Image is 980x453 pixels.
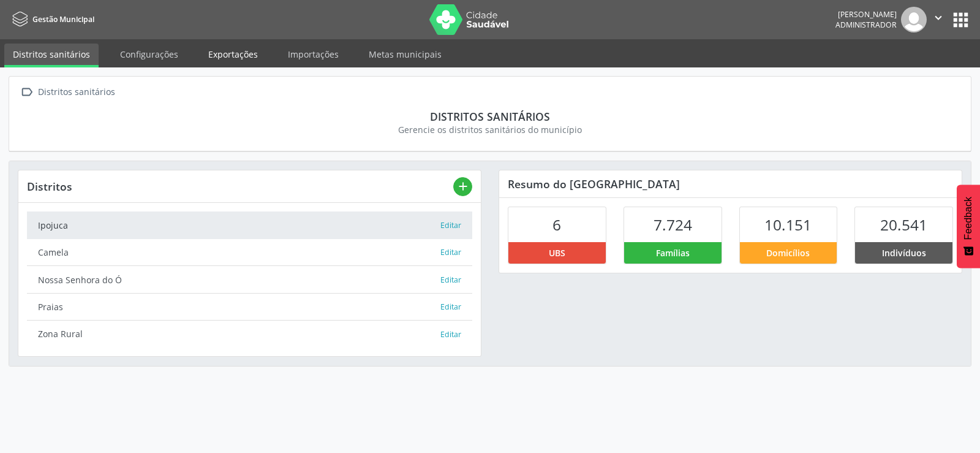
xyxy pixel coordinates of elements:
div: Distritos [27,180,453,193]
a: Ipojuca Editar [27,211,472,238]
a:  Distritos sanitários [18,83,117,101]
div: Distritos sanitários [36,83,117,101]
span: Administrador [835,20,897,30]
i: add [456,180,470,193]
a: Nossa Senhora do Ó Editar [27,266,472,293]
button: Editar [440,329,462,341]
a: Camela Editar [27,239,472,266]
div: Nossa Senhora do Ó [38,273,440,286]
button: Editar [440,274,462,286]
img: img [901,7,927,32]
span: 7.724 [654,215,692,235]
a: Praias Editar [27,294,472,321]
span: UBS [549,246,565,259]
span: Feedback [963,197,974,240]
i:  [932,11,945,25]
button: Feedback - Mostrar pesquisa [957,185,980,268]
button: Editar [440,246,462,259]
a: Gestão Municipal [9,9,94,29]
div: Gerencie os distritos sanitários do município [26,123,954,136]
span: 10.151 [764,215,812,235]
span: 6 [552,215,561,235]
div: [PERSON_NAME] [835,9,897,20]
button:  [927,7,950,32]
a: Distritos sanitários [4,44,99,67]
button: apps [950,9,971,31]
span: 20.541 [880,215,927,235]
i:  [18,83,36,101]
button: add [453,177,472,196]
div: Ipojuca [38,219,440,232]
div: Zona Rural [38,327,440,340]
span: Famílias [656,246,690,259]
a: Configurações [111,44,187,65]
a: Zona Rural Editar [27,321,472,347]
a: Importações [279,44,347,65]
button: Editar [440,301,462,313]
div: Camela [38,246,440,259]
span: Domicílios [766,246,810,259]
div: Distritos sanitários [26,110,954,123]
button: Editar [440,219,462,232]
span: Indivíduos [882,246,926,259]
a: Exportações [200,44,266,65]
span: Gestão Municipal [32,14,94,25]
a: Metas municipais [360,44,450,65]
div: Praias [38,300,440,313]
div: Resumo do [GEOGRAPHIC_DATA] [499,170,962,197]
